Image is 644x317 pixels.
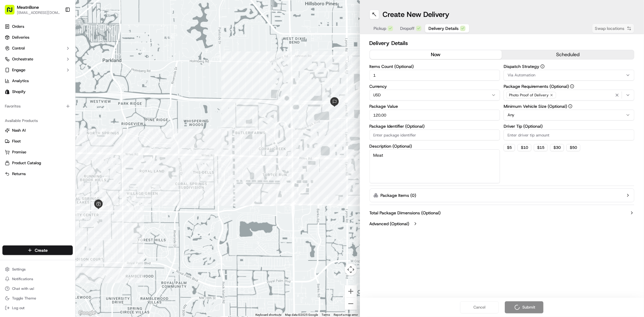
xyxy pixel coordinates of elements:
[2,275,73,283] button: Notifications
[5,89,10,94] img: Shopify logo
[5,149,70,155] a: Promise
[540,64,545,69] button: Dispatch Strategy
[2,158,73,168] button: Product Catalog
[12,306,24,310] span: Log out
[370,70,500,81] input: Enter number of items
[345,298,357,310] button: Zoom out
[2,304,73,312] button: Log out
[2,136,73,146] button: Fleet
[370,210,441,216] label: Total Package Dimensions (Optional)
[5,139,70,144] a: Fleet
[12,56,33,62] span: Orchestrate
[12,67,25,73] span: Engage
[2,245,73,255] button: Create
[2,54,73,64] button: Orchestrate
[2,101,73,111] div: Favorites
[502,50,634,59] button: scheduled
[2,33,73,42] a: Deliveries
[12,35,29,40] span: Deliveries
[370,144,500,148] label: Description (Optional)
[370,124,500,128] label: Package Identifier (Optional)
[566,144,580,151] button: $50
[2,22,73,31] a: Orders
[12,149,26,155] span: Promise
[12,286,34,291] span: Chat with us!
[285,313,318,316] span: Map data ©2025 Google
[2,265,73,274] button: Settings
[345,285,357,297] button: Zoom in
[12,78,29,84] span: Analytics
[508,72,535,78] span: Via Automation
[12,24,24,29] span: Orders
[370,104,500,108] label: Package Value
[256,313,282,317] button: Keyboard shortcuts
[370,64,500,69] label: Items Count (Optional)
[35,247,48,253] span: Create
[12,160,41,166] span: Product Catalog
[2,147,73,157] button: Promise
[370,50,502,59] button: now
[517,144,531,151] button: $10
[370,130,500,140] input: Enter package identifier
[334,313,358,316] a: Report a map error
[2,87,73,97] a: Shopify
[2,43,73,53] button: Control
[570,84,574,88] button: Package Requirements (Optional)
[12,267,26,272] span: Settings
[400,25,415,31] span: Dropoff
[550,144,564,151] button: $30
[2,284,73,293] button: Chat with us!
[77,309,97,317] a: Open this area in Google Maps (opens a new window)
[12,277,33,281] span: Notifications
[5,171,70,177] a: Returns
[509,93,549,98] span: Photo Proof of Delivery
[17,10,60,15] button: [EMAIL_ADDRESS][DOMAIN_NAME]
[12,128,26,133] span: Nash AI
[504,64,634,69] label: Dispatch Strategy
[504,130,634,140] input: Enter driver tip amount
[381,192,416,198] label: Package Items ( 0 )
[5,128,70,133] a: Nash AI
[504,124,634,128] label: Driver Tip (Optional)
[2,76,73,86] a: Analytics
[370,39,635,47] h2: Delivery Details
[2,65,73,75] button: Engage
[374,25,386,31] span: Pickup
[322,313,330,316] a: Terms (opens in new tab)
[370,110,500,120] input: Enter package value
[12,296,36,301] span: Toggle Theme
[345,264,357,276] button: Map camera controls
[12,89,26,94] span: Shopify
[2,2,62,17] button: MeatnBone[EMAIL_ADDRESS][DOMAIN_NAME]
[370,188,635,202] button: Package Items (0)
[2,169,73,179] button: Returns
[370,221,635,227] button: Advanced (Optional)
[568,104,572,108] button: Minimum Vehicle Size (Optional)
[5,160,70,166] a: Product Catalog
[370,210,635,216] button: Total Package Dimensions (Optional)
[2,294,73,303] button: Toggle Theme
[2,116,73,126] div: Available Products
[504,84,634,88] label: Package Requirements (Optional)
[2,126,73,135] button: Nash AI
[77,309,97,317] img: Google
[383,10,450,19] h1: Create New Delivery
[12,139,21,144] span: Fleet
[12,171,26,177] span: Returns
[17,4,39,10] button: MeatnBone
[504,90,634,101] button: Photo Proof of Delivery
[370,221,409,227] label: Advanced (Optional)
[534,144,548,151] button: $15
[12,46,25,51] span: Control
[504,70,634,81] button: Via Automation
[429,25,459,31] span: Delivery Details
[504,144,515,151] button: $5
[370,84,500,88] label: Currency
[504,104,634,108] label: Minimum Vehicle Size (Optional)
[370,149,500,183] textarea: Meat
